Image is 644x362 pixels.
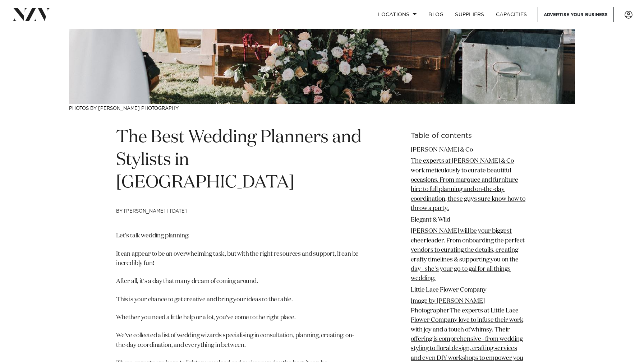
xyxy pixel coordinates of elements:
p: We've collected a list of wedding wizards specialising in consultation, planning, creating, on-th... [116,331,362,350]
h4: by [PERSON_NAME] | [DATE] [116,209,362,232]
a: [PERSON_NAME] will be your biggest cheerleader. From onboarding the perfect vendors to curating t... [411,228,525,282]
a: Photos by [PERSON_NAME] Photography [69,106,179,111]
a: SUPPLIERS [449,7,490,22]
a: The experts at [PERSON_NAME] & Co work meticulously to curate beautiful occasions. From marquee a... [411,158,525,212]
p: It can appear to be an overwhelming task, but with the right resources and support, it can be inc... [116,250,362,269]
a: Capacities [490,7,533,22]
h6: Table of contents [411,132,528,140]
p: Whether you need a little help or a lot, you've come to the right place. [116,313,362,322]
a: BLOG [423,7,449,22]
p: After all, it's a day that many dream of coming around. [116,277,362,286]
a: Elegant & Wild [411,217,450,223]
img: nzv-logo.png [11,8,51,21]
p: This is your chance to get creative and bring your ideas to the table. [116,295,362,305]
p: Let's talk wedding planning. [116,231,362,241]
a: [PERSON_NAME] & Co [411,147,473,153]
a: Advertise your business [538,7,614,22]
h1: The Best Wedding Planners and Stylists in [GEOGRAPHIC_DATA] [116,126,362,194]
a: Little Lace Flower Company [411,287,487,293]
a: Locations [372,7,423,22]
